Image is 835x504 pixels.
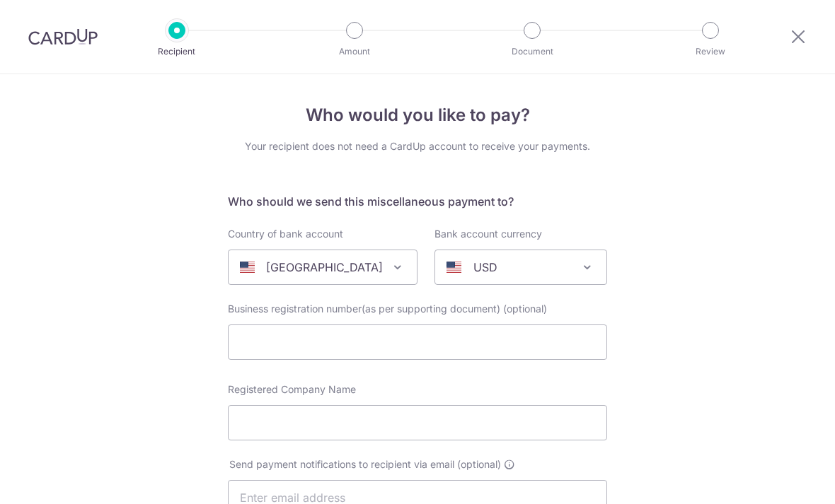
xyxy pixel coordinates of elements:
[434,227,542,241] label: Bank account currency
[228,139,607,153] div: Your recipient does not need a CardUp account to receive your payments.
[480,45,584,59] p: Document
[228,250,417,285] span: United States
[266,259,383,276] p: [GEOGRAPHIC_DATA]
[503,302,547,316] span: (optional)
[435,250,606,284] span: USD
[229,457,501,471] span: Send payment notifications to recipient via email (optional)
[473,259,497,276] p: USD
[228,383,356,395] span: Registered Company Name
[228,102,607,128] h4: Who would you like to pay?
[125,45,229,59] p: Recipient
[228,303,500,315] span: Business registration number(as per supporting document)
[658,45,763,59] p: Review
[228,227,343,241] label: Country of bank account
[28,28,98,45] img: CardUp
[229,250,417,284] span: United States
[228,193,607,210] h5: Who should we send this miscellaneous payment to?
[302,45,407,59] p: Amount
[434,250,607,285] span: USD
